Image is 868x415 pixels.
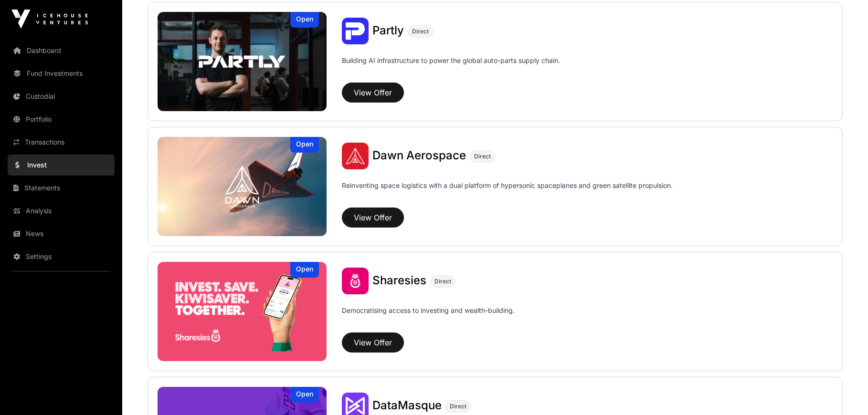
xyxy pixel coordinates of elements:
div: Open [290,137,319,153]
a: Portfolio [8,109,115,130]
span: Sharesies [372,273,426,287]
a: Dawn AerospaceOpen [158,137,327,236]
p: Reinventing space logistics with a dual platform of hypersonic spaceplanes and green satellite pr... [342,181,673,204]
span: DataMasque [372,398,442,412]
iframe: Chat Widget [820,369,868,415]
p: Building AI infrastructure to power the global auto-parts supply chain. [342,56,560,79]
a: Fund Investments [8,63,115,84]
button: View Offer [342,207,404,228]
span: Partly [372,23,404,37]
span: Direct [434,278,451,285]
a: Sharesies [372,275,426,287]
img: Dawn Aerospace [158,137,327,236]
img: Partly [158,12,327,111]
span: Direct [450,403,466,410]
a: Dashboard [8,40,115,61]
a: Dawn Aerospace [372,150,466,162]
a: Settings [8,246,115,267]
p: Democratising access to investing and wealth-building. [342,306,515,329]
img: Icehouse Ventures Logo [11,10,88,29]
img: Sharesies [158,262,327,361]
div: Open [290,387,319,403]
span: Direct [474,153,491,160]
img: Partly [342,18,369,44]
a: Analysis [8,200,115,221]
a: DataMasque [372,400,442,412]
a: News [8,223,115,244]
span: Direct [412,28,429,35]
a: Partly [372,25,404,37]
div: Open [290,262,319,278]
img: Dawn Aerospace [342,143,369,169]
a: SharesiesOpen [158,262,327,361]
a: PartlyOpen [158,12,327,111]
div: Open [290,12,319,28]
button: View Offer [342,83,404,103]
a: Transactions [8,132,115,153]
a: Custodial [8,86,115,107]
a: Invest [8,155,115,176]
a: Statements [8,177,115,198]
span: Dawn Aerospace [372,148,466,162]
img: Sharesies [342,268,369,294]
button: View Offer [342,332,404,353]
